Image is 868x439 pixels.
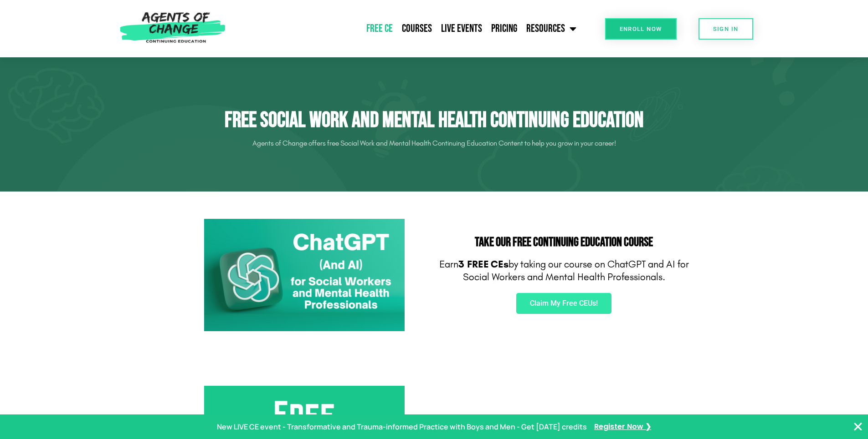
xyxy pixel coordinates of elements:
[620,26,662,32] span: Enroll Now
[362,17,397,40] a: Free CE
[458,258,508,270] b: 3 FREE CEs
[397,17,437,40] a: Courses
[699,18,753,40] a: SIGN IN
[853,421,863,432] button: Close Banner
[594,420,651,434] a: Register Now ❯
[439,236,689,249] h2: Take Our FREE Continuing Education Course
[605,18,677,40] a: Enroll Now
[217,420,587,434] p: New LIVE CE event - Transformative and Trauma-informed Practice with Boys and Men - Get [DATE] cr...
[230,17,581,40] nav: Menu
[179,107,689,134] h1: Free Social Work and Mental Health Continuing Education
[487,17,522,40] a: Pricing
[179,136,689,151] p: Agents of Change offers free Social Work and Mental Health Continuing Education Content to help y...
[439,258,689,284] p: Earn by taking our course on ChatGPT and AI for Social Workers and Mental Health Professionals.
[522,17,581,40] a: Resources
[713,26,739,32] span: SIGN IN
[530,300,598,307] span: Claim My Free CEUs!
[437,17,487,40] a: Live Events
[516,293,611,314] a: Claim My Free CEUs!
